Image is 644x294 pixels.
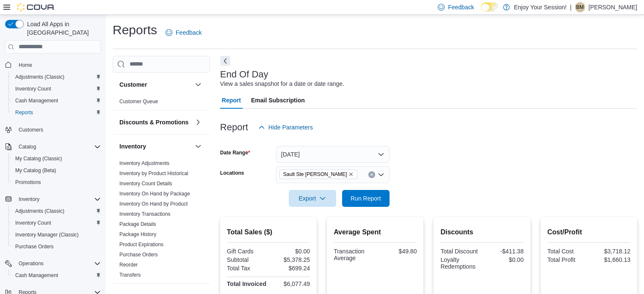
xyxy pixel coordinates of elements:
[24,20,101,37] span: Load All Apps in [GEOGRAPHIC_DATA]
[15,124,101,135] span: Customers
[440,256,480,270] div: Loyalty Redemptions
[12,270,101,280] span: Cash Management
[8,229,104,241] button: Inventory Manager (Classic)
[8,95,104,107] button: Cash Management
[351,194,381,203] span: Run Report
[368,171,375,178] button: Clear input
[12,84,101,94] span: Inventory Count
[591,256,630,263] div: $1,660.13
[8,83,104,95] button: Inventory Count
[547,256,587,263] div: Total Profit
[12,218,55,228] a: Inventory Count
[119,80,191,89] button: Customer
[484,256,524,263] div: $0.00
[19,62,32,69] span: Home
[481,3,499,11] input: Dark Mode
[119,142,191,151] button: Inventory
[15,258,47,269] button: Operations
[12,270,61,280] a: Cash Management
[268,123,313,132] span: Hide Parameters
[12,242,57,252] a: Purchase Orders
[576,2,584,12] span: BM
[12,230,101,240] span: Inventory Manager (Classic)
[2,59,104,71] button: Home
[15,155,62,162] span: My Catalog (Classic)
[113,22,157,38] h1: Reports
[12,84,55,94] a: Inventory Count
[119,242,163,247] a: Product Expirations
[8,176,104,188] button: Promotions
[8,217,104,229] button: Inventory Count
[270,265,310,272] div: $699.24
[15,243,54,250] span: Purchase Orders
[15,142,101,152] span: Catalog
[12,177,44,187] a: Promotions
[270,280,310,287] div: $6,077.49
[348,172,354,177] button: Remove Sault Ste Marie from selection in this group
[15,125,47,135] a: Customers
[119,241,163,248] span: Product Expirations
[12,230,82,240] a: Inventory Manager (Classic)
[8,269,104,281] button: Cash Management
[378,171,384,178] button: Open list of options
[2,124,104,136] button: Customers
[19,126,43,133] span: Customers
[119,261,138,268] span: Reorder
[227,280,266,287] strong: Total Invoiced
[334,227,417,237] h2: Average Spent
[220,69,268,80] h3: End Of Day
[119,118,191,126] button: Discounts & Promotions
[377,248,417,255] div: $49.80
[283,170,347,179] span: Sault Ste [PERSON_NAME]
[15,179,41,186] span: Promotions
[270,248,310,255] div: $0.00
[12,154,66,164] a: My Catalog (Classic)
[8,205,104,217] button: Adjustments (Classic)
[547,227,630,237] h2: Cost/Profit
[119,251,158,258] span: Purchase Orders
[119,118,188,126] h3: Discounts & Promotions
[8,71,104,83] button: Adjustments (Classic)
[12,107,101,118] span: Reports
[8,153,104,165] button: My Catalog (Classic)
[251,92,305,109] span: Email Subscription
[481,11,481,12] span: Dark Mode
[15,97,58,104] span: Cash Management
[119,98,158,105] span: Customer Queue
[119,160,169,166] a: Inventory Adjustments
[15,142,39,152] button: Catalog
[575,2,585,12] div: Brendan Maitland
[119,170,188,176] a: Inventory by Product Historical
[15,85,51,92] span: Inventory Count
[119,180,172,187] span: Inventory Count Details
[591,248,630,255] div: $3,718.12
[8,241,104,253] button: Purchase Orders
[193,141,203,151] button: Inventory
[12,177,101,187] span: Promotions
[15,231,79,238] span: Inventory Manager (Classic)
[220,170,244,176] label: Locations
[12,72,68,82] a: Adjustments (Classic)
[12,206,101,216] span: Adjustments (Classic)
[547,248,587,255] div: Total Cost
[15,194,43,204] button: Inventory
[19,143,36,150] span: Catalog
[12,165,101,176] span: My Catalog (Beta)
[119,211,171,217] a: Inventory Transactions
[19,196,39,203] span: Inventory
[15,109,33,116] span: Reports
[119,160,169,167] span: Inventory Adjustments
[227,256,267,263] div: Subtotal
[119,231,156,237] a: Package History
[2,258,104,269] button: Operations
[15,272,58,279] span: Cash Management
[12,96,61,106] a: Cash Management
[119,221,156,227] a: Package Details
[193,117,203,127] button: Discounts & Promotions
[12,107,36,118] a: Reports
[8,107,104,118] button: Reports
[514,2,567,12] p: Enjoy Your Session!
[440,248,480,255] div: Total Discount
[227,248,267,255] div: Gift Cards
[12,72,101,82] span: Adjustments (Classic)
